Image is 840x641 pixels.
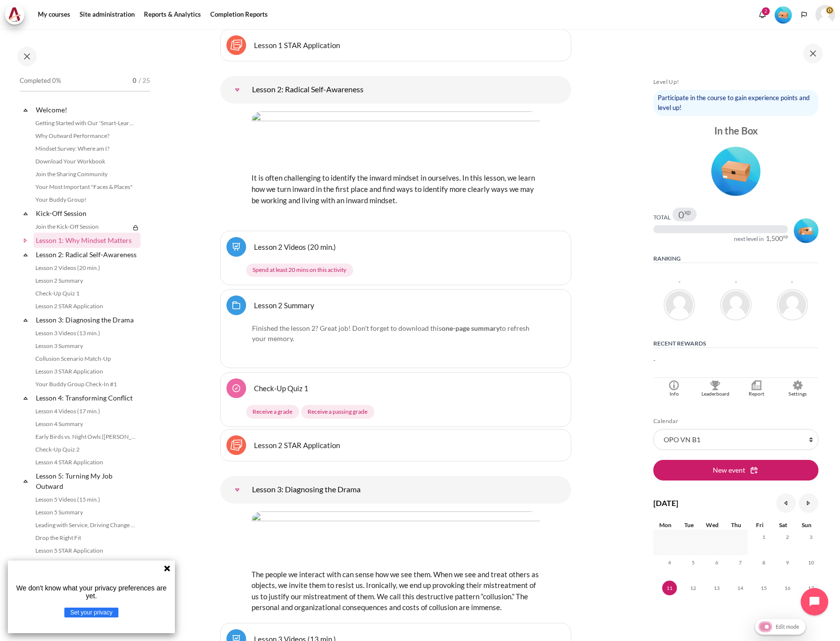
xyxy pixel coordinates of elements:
span: 9 [780,555,795,570]
a: Completed 0% 0 / 25 [20,74,150,102]
a: Lesson 2 STAR Application [32,300,140,312]
a: Lesson 5: Turning My Job Outward [34,469,140,493]
span: Fri [756,521,763,529]
a: Lesson 2 Videos (20 min.) [254,242,336,251]
p: Finished the lesson 2? Great job! Don't forget to download this to refresh your memory. [252,323,539,344]
a: Lesson 2 Summary [32,275,140,287]
span: 16 [780,581,795,595]
div: In the Box [653,124,818,137]
a: Lesson 1: Why Mindset Matters [34,234,140,247]
a: Why Outward Performance? [32,130,140,142]
a: Site administration [76,5,138,25]
a: Lesson 3 Summary [32,340,140,352]
span: 0 [678,210,684,219]
a: Your Most Important "Faces & Places" [32,181,140,193]
a: Check-Up Quiz 1 [32,288,140,299]
span: Completed 0% [20,76,61,86]
a: Join the Kick-Off Session [32,221,130,233]
div: next level in [734,235,764,243]
a: Your Buddy Group! [32,194,140,206]
span: 20 [709,606,724,621]
span: 5 [686,555,700,570]
button: Set your privacy [64,608,118,617]
div: Settings [780,390,816,398]
h5: Ranking [653,255,818,263]
a: Lesson 4 Videos (17 min.) [32,405,140,417]
p: - [653,356,818,366]
a: Leaderboard [695,378,736,398]
span: Collapse [21,105,30,115]
span: 15 [756,581,771,595]
span: Sat [779,521,787,529]
span: Collapse [21,209,30,218]
a: Lesson 2 STAR Application [254,440,340,450]
a: User menu [815,5,835,25]
a: Mindset Survey: Where am I? [32,143,140,155]
a: Early Birds vs. Night Owls ([PERSON_NAME]'s Story) [32,431,140,443]
span: Mon [659,521,672,529]
a: Report [736,378,777,398]
span: Collapse [21,476,30,486]
span: 10 [804,555,818,570]
a: Level #1 [771,5,796,24]
a: Drop the Right Fit [32,532,140,544]
div: Level #2 [794,217,818,243]
div: Participate in the course to gain experience points and level up! [653,90,818,116]
span: Tue [684,521,694,529]
span: 0 [133,76,137,86]
a: Lesson 5 Summary [32,507,140,518]
span: 3 [804,530,818,544]
a: Kick-Off Session [34,207,140,220]
a: Settings [777,378,818,398]
div: Completion requirements for Check-Up Quiz 1 [246,403,549,421]
img: Level #2 [794,218,818,243]
a: Completion Reports [207,5,271,25]
span: Thu [731,521,741,529]
span: 6 [709,555,724,570]
a: Lesson 2: Radical Self-Awareness [34,248,140,261]
div: Report [738,390,775,398]
a: Lesson 2 Summary [254,300,314,310]
span: xp [684,210,691,214]
button: Languages [797,7,812,22]
span: 14 [733,581,748,595]
td: Today [653,581,677,606]
a: Lesson 1 STAR Application [254,40,340,50]
h5: Level Up! [653,78,818,86]
span: Receive a grade [252,407,292,416]
a: Getting Started with Our 'Smart-Learning' Platform [32,117,140,129]
span: 2 [780,530,795,544]
span: Collapse [21,393,30,403]
h4: [DATE] [653,497,678,509]
span: Spend at least 20 mins on this activity [252,266,346,274]
div: - [678,279,681,285]
div: - [735,279,737,285]
div: The people we interact with can sense how we see them. When we see and treat others as objects, w... [252,511,540,613]
a: Info [653,378,695,398]
span: 13 [709,581,724,595]
span: 17 [804,581,818,595]
a: Lesson 3 Videos (13 min.) [32,327,140,339]
div: Completion requirements for Lesson 2 Videos (20 min.) [246,262,549,279]
div: 0 [678,210,691,219]
a: Lesson 3 STAR Application [32,366,140,377]
div: Leaderboard [697,390,733,398]
strong: one-page summary [442,324,500,332]
div: Level #1 [653,143,818,196]
a: Join the Sharing Community [32,168,140,180]
a: Join Learning Lab #1 [34,558,130,571]
a: Check-Up Quiz 1 [254,383,308,393]
div: Level #1 [775,5,792,24]
a: Lesson 3: Diagnosing the Drama [34,313,140,326]
div: 2 [762,7,770,15]
img: Architeck [8,7,22,22]
span: 12 [686,581,700,595]
a: Lesson 3: Diagnosing the Drama [227,480,247,500]
span: 18 [662,606,677,621]
span: Collapse [21,315,30,325]
img: Level #1 [775,6,792,24]
a: Lesson 2: Radical Self-Awareness [227,80,247,100]
a: Lesson 4 Summary [32,418,140,430]
span: Expand [21,236,30,245]
div: - [791,279,793,285]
